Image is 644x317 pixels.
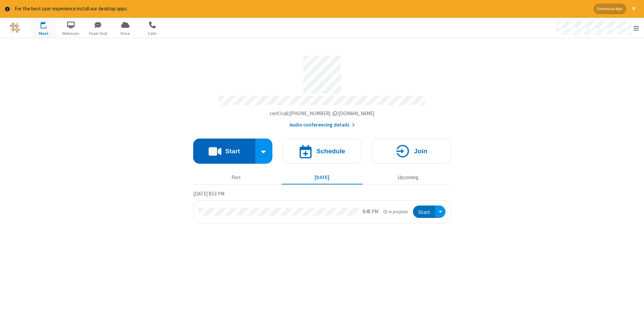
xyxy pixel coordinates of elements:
[270,110,375,117] button: Copy my meeting room linkCopy my meeting room link
[435,206,445,218] div: Open menu
[193,190,224,197] span: [DATE] 8:53 PM
[282,139,362,164] button: Schedule
[372,139,451,164] button: Join
[629,4,639,14] button: Close alert
[368,171,448,184] button: Upcoming
[413,206,435,218] button: Start
[45,21,50,26] div: 1
[225,148,240,154] h4: Start
[193,139,255,164] button: Start
[15,5,589,13] div: For the best user experience install our desktop apps.
[10,23,20,33] img: QA Selenium DO NOT DELETE OR CHANGE
[86,30,111,36] span: Team Chat
[193,190,451,223] section: Today's Meetings
[414,148,427,154] h4: Join
[113,30,138,36] span: Drive
[289,121,355,129] button: Audio conferencing details
[58,30,84,36] span: Webinars
[594,4,626,14] button: Download App
[363,208,378,216] div: 8:45 PM
[282,171,363,184] button: [DATE]
[549,18,644,38] div: Open menu
[255,139,273,164] div: Start conference options
[31,30,56,36] span: Meet
[196,171,277,184] button: Past
[2,18,28,38] button: Logo
[316,148,345,154] h4: Schedule
[270,110,375,116] span: Copy my meeting room link
[140,30,165,36] span: Calls
[193,51,451,129] section: Account details
[383,209,408,215] em: in progress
